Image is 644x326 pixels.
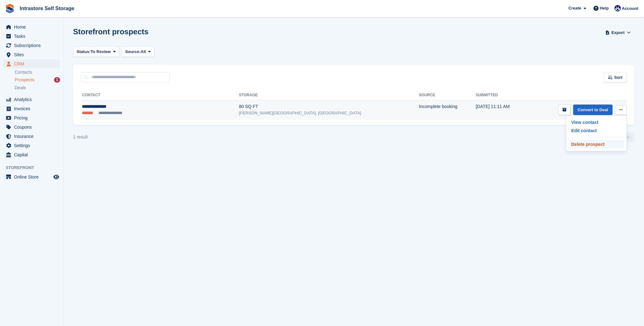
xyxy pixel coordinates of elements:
td: [DATE] 11:11 AM [476,100,526,120]
a: menu [3,104,60,113]
span: Status: [77,49,91,55]
span: Tasks [14,32,52,41]
span: Deals [15,85,26,91]
span: Prospects [15,77,34,83]
a: View contact [569,118,624,126]
span: Pricing [14,113,52,122]
a: Delete prospect [569,140,624,148]
span: All [141,49,146,55]
div: 1 [54,77,60,83]
span: Analytics [14,95,52,104]
a: menu [3,173,60,181]
span: Online Store [14,173,52,181]
a: menu [3,132,60,141]
span: Storefront [6,165,63,171]
span: Subscriptions [14,41,52,50]
span: Sites [14,50,52,59]
span: Capital [14,150,52,159]
span: Coupons [14,123,52,132]
span: Invoices [14,104,52,113]
img: Mathew Tremewan [614,5,621,11]
span: Settings [14,141,52,150]
th: Storage [239,90,419,100]
span: Create [568,5,581,11]
a: Intrastore Self Storage [17,3,77,14]
a: Deals [15,85,60,91]
span: Insurance [14,132,52,141]
a: menu [3,23,60,31]
a: Preview store [52,173,60,181]
a: menu [3,32,60,41]
span: Source: [125,49,140,55]
span: Sort [614,74,622,81]
th: Source [419,90,476,100]
a: menu [3,150,60,159]
a: menu [3,41,60,50]
th: Submitted [476,90,526,100]
a: menu [3,59,60,68]
span: Export [612,30,625,36]
a: Contacts [15,69,60,75]
div: [PERSON_NAME][GEOGRAPHIC_DATA], [GEOGRAPHIC_DATA] [239,110,419,116]
span: Account [622,5,638,12]
a: Edit contact [569,126,624,135]
span: Help [600,5,609,11]
button: Export [604,27,632,38]
a: menu [3,123,60,132]
td: Incomplete booking [419,100,476,120]
a: Convert to Deal [573,105,613,115]
a: menu [3,141,60,150]
div: 1 result [73,134,88,140]
div: 80 SQ FT [239,103,419,110]
a: menu [3,95,60,104]
button: Source: All [122,47,154,57]
th: Contact [81,90,239,100]
a: menu [3,113,60,122]
img: stora-icon-8386f47178a22dfd0bd8f6a31ec36ba5ce8667c1dd55bd0f319d3a0aa187defe.svg [5,4,15,13]
span: CRM [14,59,52,68]
a: menu [3,50,60,59]
span: Home [14,23,52,31]
h1: Storefront prospects [73,27,148,36]
button: Status: To Review [73,47,119,57]
span: To Review [91,49,111,55]
a: Prospects 1 [15,77,60,83]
